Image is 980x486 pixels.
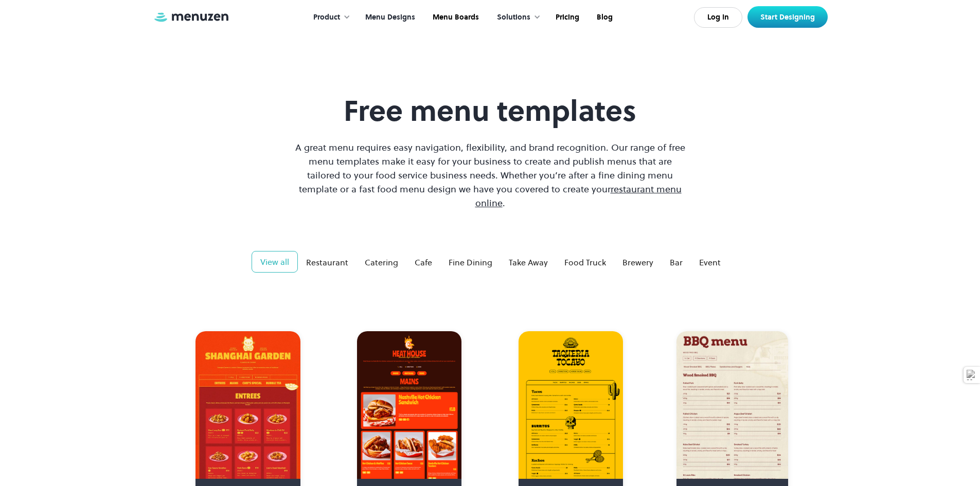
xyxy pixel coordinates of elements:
div: Catering [365,256,398,268]
div: Cafe [415,256,432,268]
div: Event [699,256,721,268]
div: Solutions [487,2,546,33]
div: Product [303,2,355,33]
div: Fine Dining [449,256,492,268]
div: View all [260,256,289,268]
p: A great menu requires easy navigation, flexibility, and brand recognition. Our range of free menu... [293,140,688,210]
div: Solutions [497,12,530,23]
div: Take Away [509,256,548,268]
div: Product [313,12,340,23]
a: Menu Designs [355,2,423,33]
a: Pricing [546,2,587,33]
a: Blog [587,2,620,33]
div: Bar [670,256,683,268]
h1: Free menu templates [293,94,688,128]
a: Log In [694,7,742,28]
div: Brewery [622,256,653,268]
div: Restaurant [306,256,348,268]
div: Food Truck [564,256,606,268]
a: Start Designing [747,6,828,28]
a: Menu Boards [423,2,487,33]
